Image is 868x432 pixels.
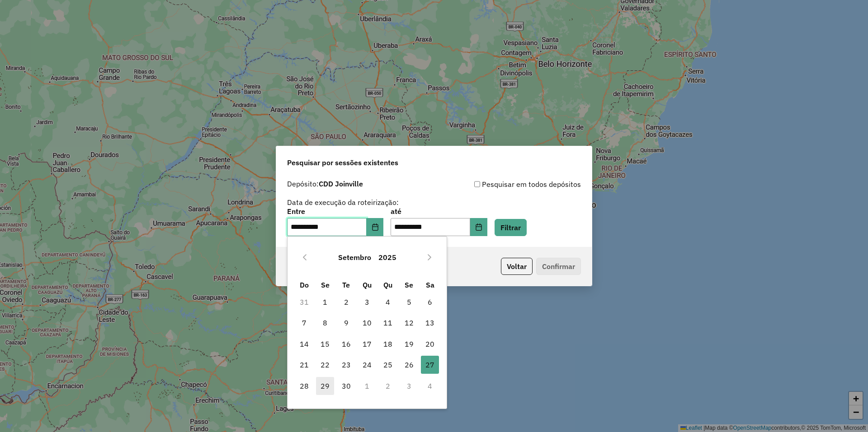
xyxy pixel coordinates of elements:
label: até [391,206,487,217]
td: 24 [357,354,377,375]
span: 10 [358,314,376,332]
label: Depósito: [287,178,363,189]
td: 22 [315,354,335,375]
td: 12 [399,312,420,333]
span: Te [342,280,350,289]
td: 4 [377,292,398,312]
td: 2 [377,375,398,396]
span: 30 [337,377,355,395]
td: 4 [420,375,440,396]
button: Choose Month [335,246,375,268]
span: 29 [316,377,334,395]
span: 3 [358,293,376,311]
span: 21 [295,356,313,374]
span: 13 [421,314,439,332]
span: 27 [421,356,439,374]
span: Se [405,280,413,289]
span: 12 [400,314,418,332]
span: 1 [316,293,334,311]
span: 9 [337,314,355,332]
span: Qu [383,280,392,289]
td: 20 [420,334,440,354]
strong: CDD Joinville [319,179,363,188]
td: 6 [420,292,440,312]
span: 16 [337,335,355,353]
td: 10 [357,312,377,333]
span: 20 [421,335,439,353]
td: 21 [294,354,315,375]
td: 8 [315,312,335,333]
td: 3 [399,375,420,396]
td: 25 [377,354,398,375]
span: 6 [421,293,439,311]
td: 18 [377,334,398,354]
td: 2 [335,292,356,312]
td: 26 [399,354,420,375]
button: Choose Year [375,246,400,268]
span: 15 [316,335,334,353]
span: Pesquisar por sessões existentes [287,157,398,168]
td: 17 [357,334,377,354]
td: 3 [357,292,377,312]
td: 11 [377,312,398,333]
span: 24 [358,356,376,374]
span: 7 [295,314,313,332]
button: Previous Month [297,250,312,265]
span: Se [321,280,330,289]
td: 19 [399,334,420,354]
span: 5 [400,293,418,311]
span: 8 [316,314,334,332]
button: Filtrar [495,219,527,236]
span: 2 [337,293,355,311]
span: 22 [316,356,334,374]
label: Entre [287,206,383,217]
button: Voltar [501,258,533,275]
td: 30 [335,375,356,396]
span: Do [300,280,309,289]
span: 18 [379,335,397,353]
td: 7 [294,312,315,333]
td: 15 [315,334,335,354]
button: Next Month [422,250,437,265]
td: 27 [420,354,440,375]
span: 11 [379,314,397,332]
td: 13 [420,312,440,333]
span: 19 [400,335,418,353]
td: 9 [335,312,356,333]
div: Choose Date [287,236,447,409]
span: 26 [400,356,418,374]
span: Sa [426,280,434,289]
button: Choose Date [367,218,384,236]
span: 14 [295,335,313,353]
td: 31 [294,292,315,312]
td: 23 [335,354,356,375]
span: 23 [337,356,355,374]
td: 5 [399,292,420,312]
div: Pesquisar em todos depósitos [434,179,581,190]
span: 4 [379,293,397,311]
td: 14 [294,334,315,354]
td: 29 [315,375,335,396]
span: 25 [379,356,397,374]
button: Choose Date [470,218,487,236]
td: 1 [357,375,377,396]
span: Qu [363,280,372,289]
td: 1 [315,292,335,312]
label: Data de execução da roteirização: [287,197,399,208]
span: 17 [358,335,376,353]
span: 28 [295,377,313,395]
td: 16 [335,334,356,354]
td: 28 [294,375,315,396]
